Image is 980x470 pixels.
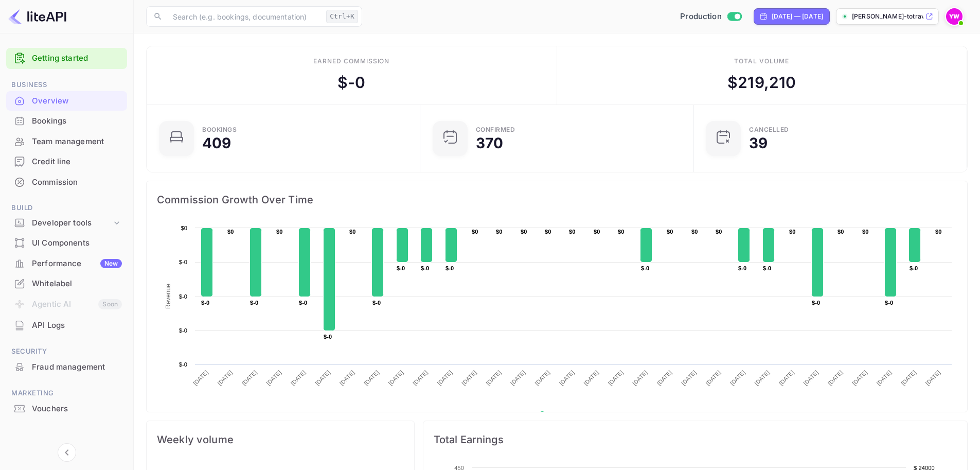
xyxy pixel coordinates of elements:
text: $0 [276,229,283,235]
text: $-0 [641,265,649,271]
text: [DATE] [802,369,819,387]
a: Team management [6,132,127,151]
span: Security [6,346,127,357]
div: Overview [6,91,127,111]
text: $-0 [421,265,429,271]
text: $0 [862,229,869,235]
div: $ -0 [337,71,365,94]
text: [DATE] [705,369,722,387]
a: Bookings [6,111,127,130]
text: [DATE] [582,369,600,387]
text: $-0 [250,300,258,306]
div: Performance [32,258,122,270]
div: Credit line [32,156,122,168]
text: [DATE] [217,369,234,387]
div: Team management [6,132,127,152]
text: [DATE] [558,369,576,387]
text: $0 [227,229,234,235]
div: Fraud management [6,357,127,377]
text: [DATE] [363,369,380,387]
text: [DATE] [460,369,478,387]
text: $0 [838,229,844,235]
div: Credit line [6,152,127,172]
text: [DATE] [631,369,649,387]
div: Click to change the date range period [754,8,830,25]
div: Commission [6,172,127,193]
div: Developer tools [32,217,112,229]
text: [DATE] [338,369,356,387]
text: $-0 [763,265,771,271]
text: [DATE] [436,369,454,387]
text: $-0 [179,259,187,265]
text: $0 [594,229,600,235]
text: $0 [667,229,673,235]
text: [DATE] [827,369,844,387]
div: Commission [32,177,122,188]
text: $0 [181,225,187,231]
a: Vouchers [6,399,127,418]
text: Revenue [549,411,575,419]
div: Fraud management [32,361,122,373]
text: [DATE] [900,369,917,387]
text: [DATE] [265,369,282,387]
text: [DATE] [656,369,673,387]
text: $-0 [179,361,187,368]
div: Ctrl+K [326,10,358,23]
div: 39 [749,136,768,150]
div: PerformanceNew [6,254,127,274]
div: Bookings [32,115,122,127]
text: [DATE] [485,369,503,387]
img: LiteAPI logo [8,8,66,25]
text: $0 [935,229,942,235]
div: Confirmed [476,127,515,133]
text: $-0 [324,334,332,340]
div: Whitelabel [6,274,127,294]
text: [DATE] [876,369,893,387]
text: $0 [716,229,722,235]
div: API Logs [6,316,127,336]
text: $0 [349,229,356,235]
text: $0 [472,229,478,235]
text: Revenue [165,284,172,309]
text: $-0 [179,293,187,300]
a: Overview [6,91,127,110]
text: $-0 [397,265,405,271]
div: [DATE] — [DATE] [772,12,823,21]
text: $-0 [201,300,209,306]
text: [DATE] [851,369,868,387]
text: [DATE] [314,369,331,387]
div: Overview [32,95,122,107]
text: [DATE] [533,369,551,387]
text: $-0 [299,300,307,306]
button: Collapse navigation [58,443,76,462]
text: $0 [618,229,625,235]
a: API Logs [6,316,127,335]
text: $-0 [446,265,454,271]
div: Vouchers [32,403,122,415]
a: Credit line [6,152,127,171]
div: UI Components [6,233,127,253]
img: Yahav Winkler [946,8,963,25]
div: Developer tools [6,214,127,232]
text: $0 [789,229,796,235]
input: Search (e.g. bookings, documentation) [167,6,322,27]
text: [DATE] [192,369,209,387]
div: API Logs [32,320,122,332]
div: Team management [32,136,122,148]
div: Whitelabel [32,278,122,290]
a: Commission [6,172,127,192]
div: New [100,259,122,268]
text: [DATE] [509,369,527,387]
text: [DATE] [607,369,625,387]
span: Business [6,79,127,91]
text: [DATE] [924,369,942,387]
div: 409 [202,136,231,150]
text: [DATE] [753,369,771,387]
div: Bookings [6,111,127,131]
text: [DATE] [680,369,698,387]
text: [DATE] [290,369,307,387]
span: Commission Growth Over Time [157,192,957,208]
span: Total Earnings [434,431,957,448]
text: $-0 [812,300,820,306]
text: [DATE] [412,369,429,387]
